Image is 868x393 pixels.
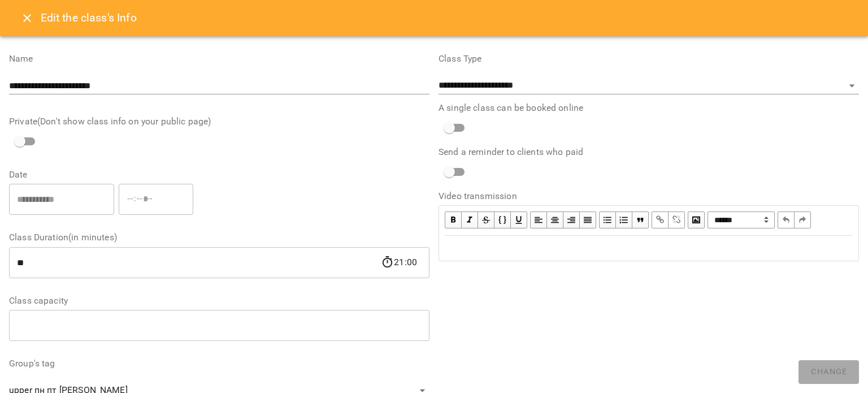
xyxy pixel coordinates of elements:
[599,211,616,228] button: UL
[778,211,795,228] button: Undo
[439,148,859,157] label: Send a reminder to clients who paid
[440,236,858,260] div: Edit text
[547,211,563,228] button: Align Center
[9,233,429,242] label: Class Duration(in minutes)
[445,211,462,228] button: Bold
[462,211,478,228] button: Italic
[530,211,547,228] button: Align Left
[439,103,859,113] label: A single class can be booked online
[580,211,596,228] button: Align Justify
[511,211,527,228] button: Underline
[41,9,137,27] h6: Edit the class's Info
[632,211,649,228] button: Blockquote
[9,54,429,63] label: Name
[708,211,775,228] span: Normal
[9,117,429,126] label: Private(Don't show class info on your public page)
[9,170,429,179] label: Date
[439,54,859,63] label: Class Type
[9,359,429,368] label: Group's tag
[478,211,494,228] button: Strikethrough
[563,211,580,228] button: Align Right
[669,211,685,228] button: Remove Link
[795,211,811,228] button: Redo
[494,211,511,228] button: Monospace
[688,211,705,228] button: Image
[616,211,632,228] button: OL
[652,211,669,228] button: Link
[9,296,429,305] label: Class capacity
[14,5,41,32] button: Close
[439,192,859,201] label: Video transmission
[708,211,775,228] select: Block type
